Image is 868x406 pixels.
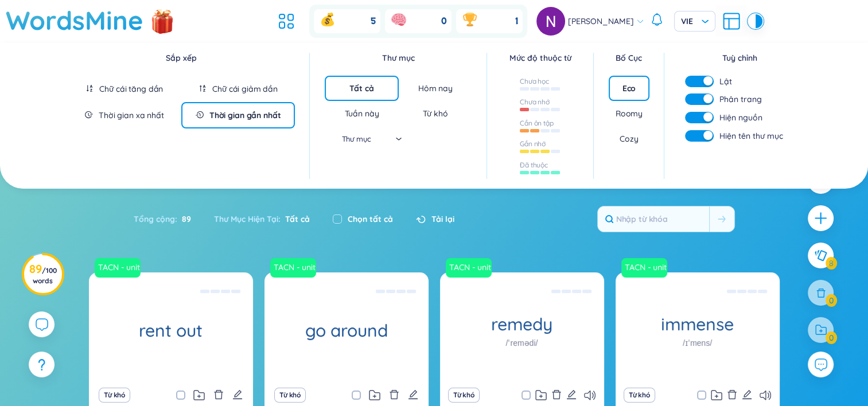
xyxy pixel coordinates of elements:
h1: /ɪˈmens/ [683,337,712,349]
span: edit [566,389,577,400]
span: delete [213,389,224,400]
div: Thời gian gần nhất [209,110,281,121]
div: Bố Cục [609,52,650,64]
div: Chưa nhớ [520,97,550,107]
div: Chữ cái tăng dần [99,83,163,95]
div: Chữ cái giảm dần [212,83,278,95]
label: Chọn tất cả [348,213,393,225]
a: TACN - unit 1 [621,258,672,278]
span: Phân trang [719,93,762,106]
div: Sắp xếp [68,52,295,64]
span: 5 [371,15,376,28]
a: TACN - unit 1 [270,258,321,278]
button: edit [566,387,577,403]
h1: immense [616,314,780,334]
div: Chưa học [520,77,549,86]
div: Cozy [620,133,638,145]
span: [PERSON_NAME] [568,15,634,28]
div: Từ khó [423,108,447,119]
div: Đã thuộc [520,161,548,170]
span: edit [232,389,243,400]
a: TACN - unit 1 [445,261,493,273]
span: field-time [196,111,204,119]
div: Thư Mục Hiện Tại : [203,207,321,231]
div: Tuần này [345,108,379,119]
input: Nhập từ khóa [598,206,709,232]
div: Tổng cộng : [134,207,203,231]
button: Từ khó [274,388,306,403]
div: Tất cả [349,83,373,94]
h1: rent out [89,321,253,341]
div: Tuỳ chỉnh [679,52,800,64]
span: Hiện tên thư mục [719,130,783,142]
h1: go around [264,321,429,341]
span: Tất cả [281,214,310,224]
a: avatar [536,7,568,36]
a: TACN - unit 1 [269,261,317,273]
button: delete [551,387,562,403]
a: TACN - unit 1 [95,258,145,278]
button: edit [742,387,752,403]
span: 89 [177,213,191,225]
img: avatar [536,7,565,36]
button: Từ khó [624,388,655,403]
div: Cần ôn tập [520,119,554,128]
a: TACN - unit 1 [94,261,142,273]
div: Mức độ thuộc từ [502,52,578,64]
span: sort-ascending [85,84,94,92]
h1: /ˈremədi/ [506,337,538,349]
span: delete [727,389,737,400]
div: Eco [622,83,636,94]
span: edit [742,389,752,400]
button: edit [232,387,243,403]
button: edit [408,387,418,403]
button: delete [389,387,399,403]
h3: 89 [29,264,57,285]
span: sort-descending [198,84,207,92]
span: edit [408,389,418,400]
a: TACN - unit 1 [446,258,496,278]
span: delete [551,389,562,400]
a: TACN - unit 1 [620,261,668,273]
span: plus [813,211,828,225]
div: Thời gian xa nhất [99,110,164,121]
span: field-time [85,111,93,119]
span: / 100 words [33,266,57,285]
div: Thư mục [325,52,472,64]
span: 0 [441,15,447,28]
h1: remedy [440,314,604,334]
span: delete [389,389,399,400]
span: Hiện nguồn [719,111,762,124]
div: Roomy [616,108,643,119]
span: 1 [515,15,518,28]
div: Gần nhớ [520,139,546,149]
span: Tải lại [431,213,454,225]
span: VIE [681,15,709,27]
img: flashSalesIcon.a7f4f837.png [151,3,174,38]
button: delete [727,387,737,403]
button: Từ khó [448,388,480,403]
div: Hôm nay [418,83,453,94]
span: Lật [719,76,732,87]
button: Từ khó [99,388,130,403]
button: delete [213,387,224,403]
